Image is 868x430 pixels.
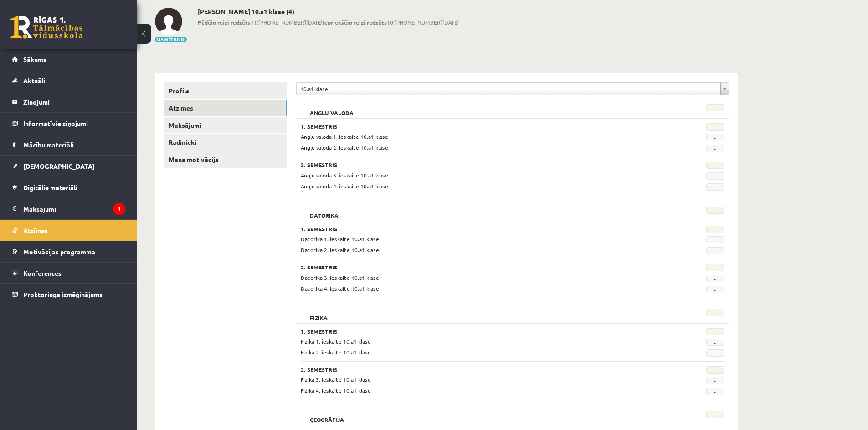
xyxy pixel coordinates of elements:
[706,349,724,357] span: -
[301,264,652,270] h3: 2. Semestris
[12,241,125,262] a: Motivācijas programma
[706,236,724,243] span: -
[301,387,371,394] span: Fizika 4. ieskaite 10.a1 klase
[23,269,62,277] span: Konferences
[300,83,717,95] span: 10.a1 klase
[12,220,125,241] a: Atzīmes
[706,145,724,152] span: -
[301,123,652,130] h3: 1. Semestris
[301,309,337,318] h2: Fizika
[301,235,379,243] span: Datorika 1. ieskaite 10.a1 klase
[164,82,287,99] a: Profils
[198,8,459,15] h2: [PERSON_NAME] 10.a1 klase (4)
[23,183,77,192] span: Digitālie materiāli
[706,388,724,395] span: -
[23,91,125,112] legend: Ziņojumi
[297,83,729,95] a: 10.a1 klase
[10,16,83,39] a: Rīgas 1. Tālmācības vidusskola
[12,91,125,112] a: Ziņojumi
[706,377,724,384] span: -
[301,226,652,232] h3: 1. Semestris
[706,275,724,282] span: -
[301,172,388,179] span: Angļu valoda 3. ieskaite 10.a1 klase
[23,198,125,219] legend: Maksājumi
[12,70,125,91] a: Aktuāli
[301,285,379,292] span: Datorika 4. ieskaite 10.a1 klase
[164,134,287,151] a: Radinieki
[301,207,348,216] h2: Datorika
[301,162,652,168] h3: 2. Semestris
[12,134,125,155] a: Mācību materiāli
[323,19,387,26] b: Iepriekšējo reizi redzēts
[23,55,46,63] span: Sākums
[113,203,125,215] i: 1
[164,100,287,116] a: Atzīmes
[23,226,48,234] span: Atzīmes
[706,339,724,346] span: -
[12,198,125,219] a: Maksājumi1
[198,19,251,26] b: Pēdējo reizi redzēts
[706,183,724,191] span: -
[301,376,371,383] span: Fizika 3. ieskaite 10.a1 klase
[301,246,379,253] span: Datorika 2. ieskaite 10.a1 klase
[23,248,95,256] span: Motivācijas programma
[706,286,724,293] span: -
[301,411,353,420] h2: Ģeogrāfija
[12,177,125,198] a: Digitālie materiāli
[23,290,103,298] span: Proktoringa izmēģinājums
[12,113,125,134] a: Informatīvie ziņojumi
[155,8,182,35] img: Sigita Firleja
[301,274,379,281] span: Datorika 3. ieskaite 10.a1 klase
[23,76,45,85] span: Aktuāli
[12,263,125,283] a: Konferences
[12,284,125,305] a: Proktoringa izmēģinājums
[301,182,388,190] span: Angļu valoda 4. ieskaite 10.a1 klase
[198,18,459,26] span: 11:[PHONE_NUMBER][DATE] 10:[PHONE_NUMBER][DATE]
[164,117,287,134] a: Maksājumi
[301,144,388,151] span: Angļu valoda 2. ieskaite 10.a1 klase
[301,338,371,345] span: Fizika 1. ieskaite 10.a1 klase
[301,328,652,334] h3: 1. Semestris
[12,156,125,177] a: [DEMOGRAPHIC_DATA]
[23,113,125,134] legend: Informatīvie ziņojumi
[164,151,287,168] a: Mana motivācija
[301,349,371,356] span: Fizika 2. ieskaite 10.a1 klase
[155,37,187,42] button: Mainīt bildi
[706,247,724,254] span: -
[23,162,95,170] span: [DEMOGRAPHIC_DATA]
[301,366,652,373] h3: 2. Semestris
[23,141,74,149] span: Mācību materiāli
[706,172,724,180] span: -
[301,104,363,113] h2: Angļu valoda
[12,49,125,70] a: Sākums
[706,134,724,141] span: -
[301,133,388,140] span: Angļu valoda 1. ieskaite 10.a1 klase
